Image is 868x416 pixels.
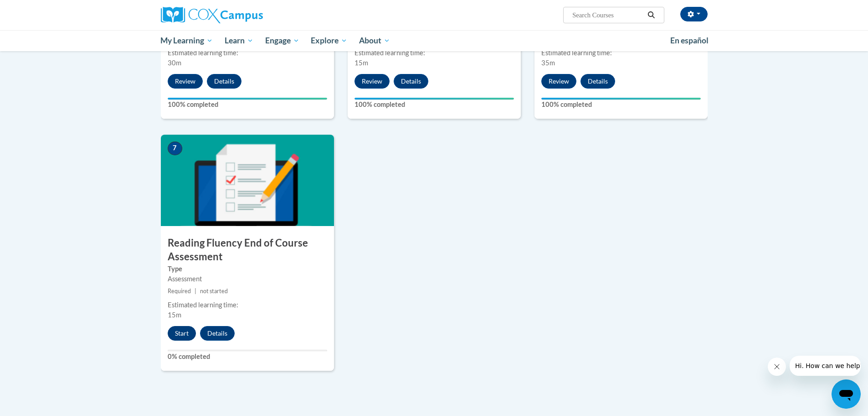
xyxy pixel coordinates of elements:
button: Review [354,74,390,89]
button: Start [168,326,196,341]
div: Main menu [147,30,721,51]
div: Estimated learning time: [354,48,514,58]
span: Engage [265,35,299,46]
div: Estimated learning time: [168,300,327,310]
iframe: Button to launch messaging window [832,379,861,409]
label: 100% completed [354,100,514,110]
iframe: Message from company [790,356,861,376]
div: Assessment [168,274,327,284]
a: En español [664,31,714,50]
button: Details [580,74,615,89]
button: Review [168,74,203,89]
span: | [195,288,196,295]
a: About [353,30,396,51]
div: Your progress [541,98,701,100]
div: Your progress [354,98,514,100]
span: 15m [354,59,368,67]
span: not started [200,288,228,295]
label: 0% completed [168,352,327,362]
a: My Learning [155,30,219,51]
img: Course Image [161,135,334,226]
a: Learn [219,30,259,51]
span: Explore [311,35,347,46]
span: Learn [225,35,253,46]
span: My Learning [160,35,213,46]
div: Your progress [168,98,327,100]
span: Required [168,288,191,295]
input: Search Courses [571,10,644,21]
div: Estimated learning time: [168,48,327,58]
label: 100% completed [168,100,327,110]
span: 7 [168,142,182,155]
button: Search [644,10,658,21]
a: Engage [259,30,305,51]
button: Details [207,74,241,89]
button: Details [394,74,428,89]
iframe: Close message [768,358,786,376]
label: 100% completed [541,100,701,110]
span: Hi. How can we help? [5,6,74,14]
span: 35m [541,59,555,67]
button: Account Settings [680,7,708,21]
span: En español [670,36,709,45]
a: Cox Campus [161,7,334,23]
span: 15m [168,311,181,319]
h3: Reading Fluency End of Course Assessment [161,236,334,264]
div: Estimated learning time: [541,48,701,58]
span: About [359,35,390,46]
img: Cox Campus [161,7,263,23]
button: Review [541,74,576,89]
span: 30m [168,59,181,67]
button: Details [200,326,235,341]
label: Type [168,264,327,274]
a: Explore [305,30,353,51]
